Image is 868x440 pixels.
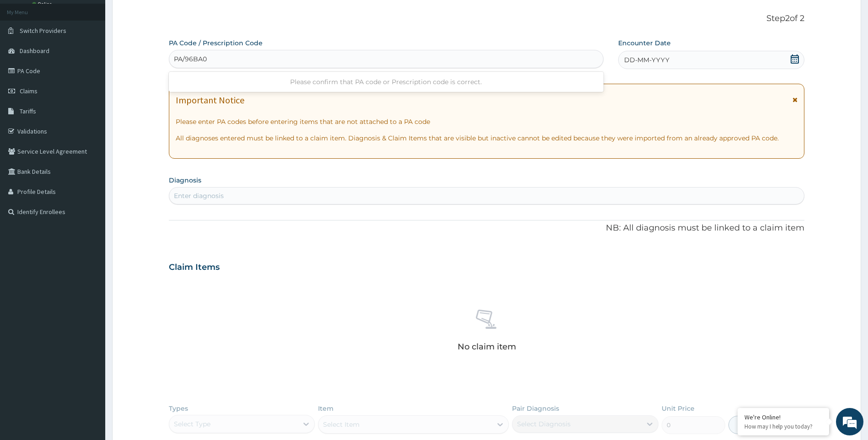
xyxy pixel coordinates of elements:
[17,46,37,69] img: d_794563401_company_1708531726252_794563401
[174,191,224,200] div: Enter diagnosis
[32,1,54,7] a: Online
[5,250,174,282] textarea: Type your message and hit 'Enter'
[169,176,201,185] label: Diagnosis
[169,222,805,234] p: NB: All diagnosis must be linked to a claim item
[744,423,822,430] p: How may I help you today?
[176,134,798,143] p: All diagnoses entered must be linked to a claim item. Diagnosis & Claim Items that are visible bu...
[20,27,66,35] span: Switch Providers
[169,14,805,24] p: Step 2 of 2
[169,74,604,90] div: Please confirm that PA code or Prescription code is correct.
[176,95,244,105] h1: Important Notice
[20,107,36,115] span: Tariffs
[20,47,49,55] span: Dashboard
[744,413,822,421] div: We're Online!
[176,117,798,126] p: Please enter PA codes before entering items that are not attached to a PA code
[20,87,38,95] span: Claims
[458,342,516,351] p: No claim item
[48,51,154,63] div: Chat with us now
[169,38,263,48] label: PA Code / Prescription Code
[53,115,126,208] span: We're online!
[169,263,220,273] h3: Claim Items
[150,5,172,27] div: Minimize live chat window
[624,55,669,64] span: DD-MM-YYYY
[618,38,671,48] label: Encounter Date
